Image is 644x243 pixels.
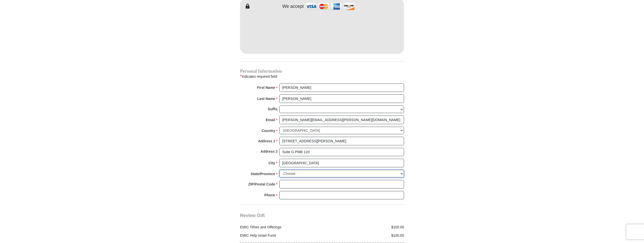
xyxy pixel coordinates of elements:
img: credit cards accepted [305,1,355,12]
strong: State/Province [251,170,275,177]
strong: First Name [257,84,275,91]
strong: Email [266,116,275,123]
div: Indicates required field [240,73,404,80]
strong: ZIP/Postal Code [248,181,275,188]
strong: Suffix [268,105,278,113]
span: Review Gift [240,213,265,218]
strong: City [269,159,275,167]
strong: Country [262,127,275,134]
strong: Phone [264,192,275,199]
div: $100.00 [322,225,407,230]
h4: Personal Information [240,69,404,73]
div: $100.00 [322,233,407,238]
div: EMIC Tithes and Offerings [237,225,322,230]
h4: We accept [282,4,304,9]
strong: Address 1 [258,138,275,145]
strong: Last Name [257,95,275,102]
div: EMIC Help Israel Fund [237,233,322,238]
strong: Address 2 [260,148,278,155]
